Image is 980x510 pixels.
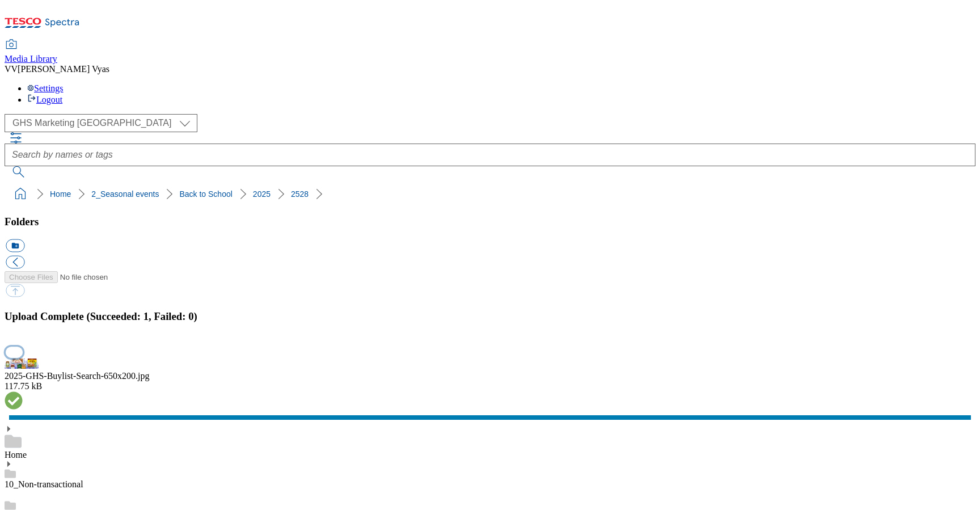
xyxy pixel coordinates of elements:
[5,359,39,369] img: preview
[5,64,18,74] span: VV
[179,189,232,199] a: Back to School
[5,310,975,323] h3: Upload Complete (Succeeded: 1, Failed: 0)
[5,183,975,205] nav: breadcrumb
[18,64,109,74] span: [PERSON_NAME] Vyas
[253,189,271,199] a: 2025
[5,479,83,489] a: 10_Non-transactional
[5,144,975,166] input: Search by names or tags
[27,83,64,93] a: Settings
[5,371,975,381] div: 2025-GHS-Buylist-Search-650x200.jpg
[91,189,159,199] a: 2_Seasonal events
[5,450,27,460] a: Home
[27,95,62,104] a: Logout
[5,216,975,228] h3: Folders
[291,189,309,199] a: 2528
[5,381,975,391] div: 117.75 kB
[5,40,57,64] a: Media Library
[11,185,29,203] a: home
[50,189,71,199] a: Home
[5,54,57,64] span: Media Library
